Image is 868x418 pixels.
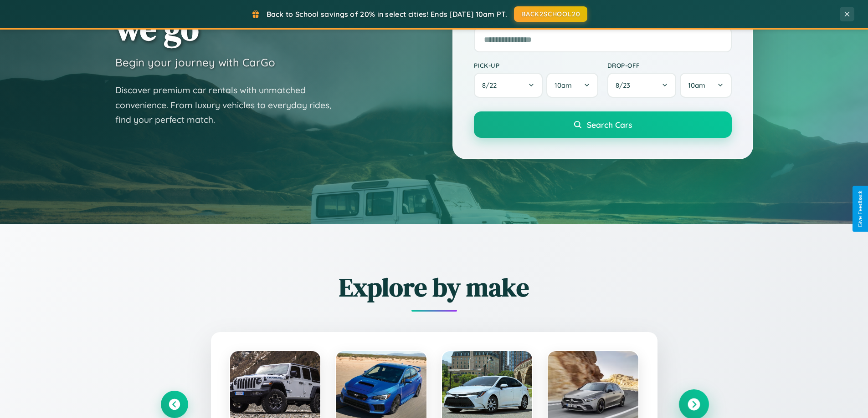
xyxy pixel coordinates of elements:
[680,73,731,98] button: 10am
[857,191,863,227] div: Give Feedback
[546,73,598,98] button: 10am
[616,81,635,90] span: 8 / 23
[267,10,507,19] span: Back to School savings of 20% in select cities! Ends [DATE] 10am PT.
[474,61,598,69] label: Pick-up
[607,73,677,98] button: 8/23
[482,81,501,90] span: 8 / 22
[587,120,632,130] span: Search Cars
[514,6,587,22] button: BACK2SCHOOL20
[607,61,732,69] label: Drop-off
[555,81,572,90] span: 10am
[115,55,275,69] h3: Begin your journey with CarGo
[115,83,343,127] p: Discover premium car rentals with unmatched convenience. From luxury vehicles to everyday rides, ...
[161,270,708,305] h2: Explore by make
[474,73,543,98] button: 8/22
[474,111,732,138] button: Search Cars
[688,81,705,90] span: 10am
